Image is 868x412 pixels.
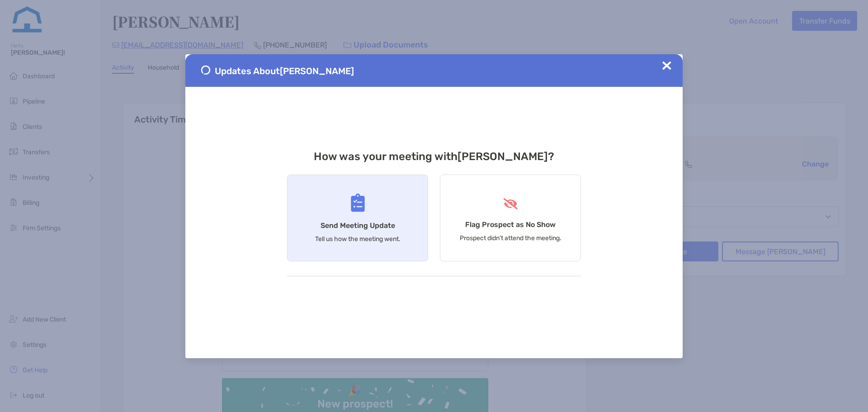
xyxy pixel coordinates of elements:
p: Tell us how the meeting went. [315,235,401,243]
p: Prospect didn’t attend the meeting. [460,234,561,242]
h3: How was your meeting with [PERSON_NAME] ? [287,150,581,163]
img: Flag Prospect as No Show [502,198,519,209]
img: Send Meeting Update [351,194,365,212]
span: Updates About [PERSON_NAME] [215,66,354,76]
img: Close Updates Zoe [662,61,671,70]
h4: Flag Prospect as No Show [465,220,556,229]
img: Send Meeting Update 1 [201,66,210,75]
h4: Send Meeting Update [321,221,395,230]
